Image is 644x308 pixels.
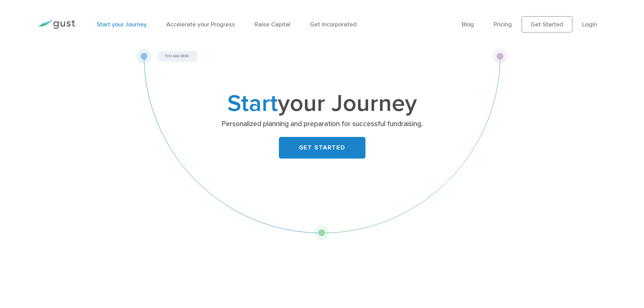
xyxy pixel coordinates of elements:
p: Personalized planning and preparation for successful fundraising. [191,119,453,129]
a: Start your Journey [97,21,147,28]
a: Pricing [494,21,512,28]
a: Blog [462,21,474,28]
span: Start [228,89,278,118]
a: Raise Capital [255,21,290,28]
a: Get Incorporated [310,21,357,28]
a: Get Started [522,16,572,32]
img: Gust Logo [37,20,75,29]
a: Accelerate your Progress [166,21,235,28]
h1: your Journey [189,93,456,115]
a: GET STARTED [279,137,365,159]
a: Login [582,21,597,28]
